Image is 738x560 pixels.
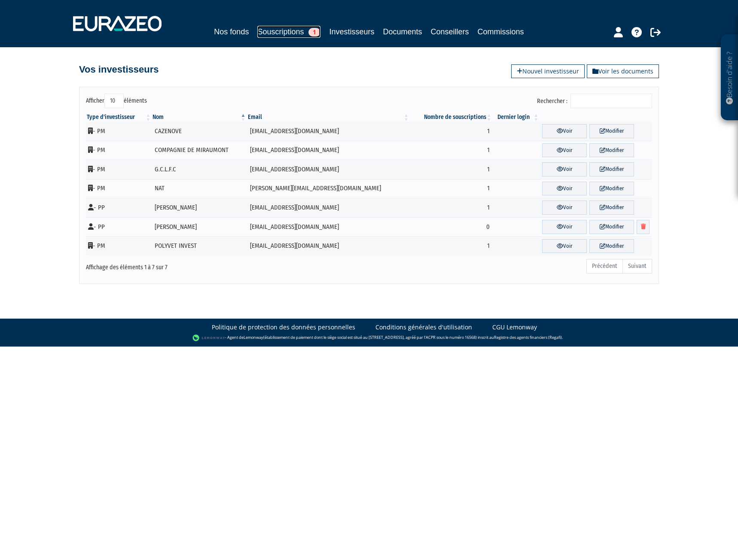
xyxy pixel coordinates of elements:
[86,217,152,237] td: - PP
[244,335,263,341] a: Lemonway
[86,141,152,160] td: - PM
[493,113,540,122] th: Dernier login : activer pour trier la colonne par ordre croissant
[247,141,410,160] td: [EMAIL_ADDRESS][DOMAIN_NAME]
[537,94,652,108] label: Rechercher :
[410,160,493,179] td: 1
[410,237,493,256] td: 1
[247,217,410,237] td: [EMAIL_ADDRESS][DOMAIN_NAME]
[540,113,652,122] th: &nbsp;
[542,182,587,196] a: Voir
[410,217,493,237] td: 0
[725,39,735,116] p: Besoin d'aide ?
[542,201,587,215] a: Voir
[542,162,587,177] a: Voir
[542,239,587,253] a: Voir
[410,141,493,160] td: 1
[152,113,247,122] th: Nom : activer pour trier la colonne par ordre d&eacute;croissant
[308,28,320,37] span: 1
[587,64,659,78] a: Voir les documents
[589,201,634,215] a: Modifier
[212,323,355,332] a: Politique de protection des données personnelles
[637,220,650,234] a: Supprimer
[247,198,410,217] td: [EMAIL_ADDRESS][DOMAIN_NAME]
[589,220,634,234] a: Modifier
[152,122,247,141] td: CAZENOVE
[73,16,162,31] img: 1732889491-logotype_eurazeo_blanc_rvb.png
[86,198,152,217] td: - PP
[542,220,587,234] a: Voir
[247,237,410,256] td: [EMAIL_ADDRESS][DOMAIN_NAME]
[410,198,493,217] td: 1
[492,323,537,332] a: CGU Lemonway
[410,179,493,198] td: 1
[383,26,422,38] a: Documents
[589,124,634,138] a: Modifier
[511,64,585,78] a: Nouvel investisseur
[257,26,320,38] a: Souscriptions1
[410,113,493,122] th: Nombre de souscriptions : activer pour trier la colonne par ordre croissant
[247,113,410,122] th: Email : activer pour trier la colonne par ordre croissant
[86,160,152,179] td: - PM
[86,122,152,141] td: - PM
[86,258,314,272] div: Affichage des éléments 1 à 7 sur 7
[410,122,493,141] td: 1
[192,334,226,342] img: logo-lemonway.png
[375,323,472,332] a: Conditions générales d'utilisation
[152,160,247,179] td: G.C.L.F.C
[247,160,410,179] td: [EMAIL_ADDRESS][DOMAIN_NAME]
[478,26,524,38] a: Commissions
[589,162,634,177] a: Modifier
[494,335,562,341] a: Registre des agents financiers (Regafi)
[86,179,152,198] td: - PM
[86,113,152,122] th: Type d'investisseur : activer pour trier la colonne par ordre croissant
[247,179,410,198] td: [PERSON_NAME][EMAIL_ADDRESS][DOMAIN_NAME]
[152,179,247,198] td: NAT
[9,334,729,342] div: - Agent de (établissement de paiement dont le siège social est situé au [STREET_ADDRESS], agréé p...
[589,182,634,196] a: Modifier
[214,26,249,38] a: Nos fonds
[542,124,587,138] a: Voir
[86,94,147,108] label: Afficher éléments
[329,26,374,39] a: Investisseurs
[542,143,587,158] a: Voir
[152,198,247,217] td: [PERSON_NAME]
[104,94,124,108] select: Afficheréléments
[86,237,152,256] td: - PM
[431,26,469,38] a: Conseillers
[589,143,634,158] a: Modifier
[570,94,652,108] input: Rechercher :
[589,239,634,253] a: Modifier
[79,64,159,75] h4: Vos investisseurs
[152,217,247,237] td: [PERSON_NAME]
[152,237,247,256] td: POLYVET INVEST
[247,122,410,141] td: [EMAIL_ADDRESS][DOMAIN_NAME]
[152,141,247,160] td: COMPAGNIE DE MIRAUMONT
